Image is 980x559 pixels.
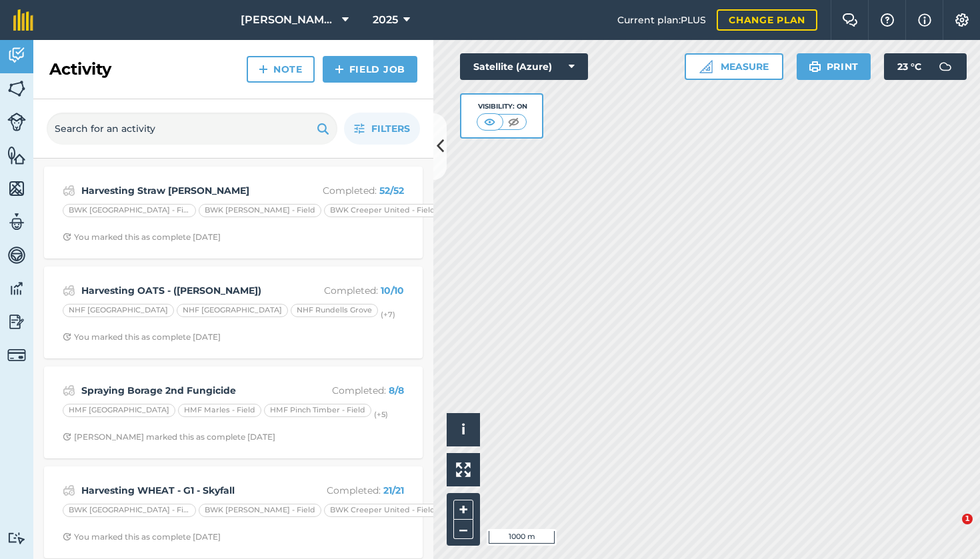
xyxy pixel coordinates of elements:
strong: 21 / 21 [383,484,404,496]
strong: 10 / 10 [381,284,404,296]
p: Completed : [298,183,404,198]
img: Clock with arrow pointing clockwise [63,532,71,541]
strong: Spraying Borage 2nd Fungicide [81,383,293,398]
a: Harvesting Straw [PERSON_NAME]Completed: 52/52BWK [GEOGRAPHIC_DATA] - FieldBWK [PERSON_NAME] - Fi... [52,175,415,251]
img: fieldmargin Logo [13,9,33,31]
p: Completed : [298,483,404,498]
strong: Harvesting Straw [PERSON_NAME] [81,183,293,198]
button: Measure [685,53,783,80]
img: Four arrows, one pointing top left, one top right, one bottom right and the last bottom left [456,462,471,477]
img: svg+xml;base64,PHN2ZyB4bWxucz0iaHR0cDovL3d3dy53My5vcmcvMjAwMC9zdmciIHdpZHRoPSI1MCIgaGVpZ2h0PSI0MC... [505,115,522,129]
div: BWK Creeper United - Field [324,204,441,217]
img: Clock with arrow pointing clockwise [63,233,71,241]
p: Completed : [298,283,404,298]
button: + [453,500,473,520]
span: 23 ° C [897,53,921,80]
div: BWK [GEOGRAPHIC_DATA] - Field [63,204,196,217]
img: svg+xml;base64,PHN2ZyB4bWxucz0iaHR0cDovL3d3dy53My5vcmcvMjAwMC9zdmciIHdpZHRoPSIxNyIgaGVpZ2h0PSIxNy... [918,12,931,28]
a: Harvesting OATS - ([PERSON_NAME])Completed: 10/10NHF [GEOGRAPHIC_DATA]NHF [GEOGRAPHIC_DATA]NHF Ru... [52,275,415,350]
div: HMF Marles - Field [178,404,261,417]
strong: Harvesting OATS - ([PERSON_NAME]) [81,283,293,298]
div: [PERSON_NAME] marked this as complete [DATE] [63,432,275,442]
img: svg+xml;base64,PD94bWwgdmVyc2lvbj0iMS4wIiBlbmNvZGluZz0idXRmLTgiPz4KPCEtLSBHZW5lcmF0b3I6IEFkb2JlIE... [63,183,75,199]
img: svg+xml;base64,PD94bWwgdmVyc2lvbj0iMS4wIiBlbmNvZGluZz0idXRmLTgiPz4KPCEtLSBHZW5lcmF0b3I6IEFkb2JlIE... [7,346,26,364]
a: Harvesting WHEAT - G1 - SkyfallCompleted: 21/21BWK [GEOGRAPHIC_DATA] - FieldBWK [PERSON_NAME] - F... [52,474,415,550]
div: Visibility: On [477,101,527,112]
strong: Harvesting WHEAT - G1 - Skyfall [81,483,293,498]
button: Satellite (Azure) [460,53,588,80]
small: (+ 5 ) [374,410,388,419]
img: svg+xml;base64,PD94bWwgdmVyc2lvbj0iMS4wIiBlbmNvZGluZz0idXRmLTgiPz4KPCEtLSBHZW5lcmF0b3I6IEFkb2JlIE... [63,282,75,298]
div: NHF [GEOGRAPHIC_DATA] [63,304,174,317]
img: svg+xml;base64,PHN2ZyB4bWxucz0iaHR0cDovL3d3dy53My5vcmcvMjAwMC9zdmciIHdpZHRoPSIxNCIgaGVpZ2h0PSIyNC... [259,61,268,77]
img: svg+xml;base64,PHN2ZyB4bWxucz0iaHR0cDovL3d3dy53My5vcmcvMjAwMC9zdmciIHdpZHRoPSIxNCIgaGVpZ2h0PSIyNC... [335,61,344,77]
img: Clock with arrow pointing clockwise [63,432,71,441]
img: svg+xml;base64,PD94bWwgdmVyc2lvbj0iMS4wIiBlbmNvZGluZz0idXRmLTgiPz4KPCEtLSBHZW5lcmF0b3I6IEFkb2JlIE... [7,113,26,131]
button: Print [797,53,871,80]
img: svg+xml;base64,PHN2ZyB4bWxucz0iaHR0cDovL3d3dy53My5vcmcvMjAwMC9zdmciIHdpZHRoPSI1MCIgaGVpZ2h0PSI0MC... [481,115,498,129]
span: 1 [962,514,973,524]
img: A question mark icon [879,13,895,27]
img: svg+xml;base64,PD94bWwgdmVyc2lvbj0iMS4wIiBlbmNvZGluZz0idXRmLTgiPz4KPCEtLSBHZW5lcmF0b3I6IEFkb2JlIE... [932,53,959,80]
small: (+ 7 ) [381,310,395,319]
a: Field Job [323,56,417,83]
img: svg+xml;base64,PD94bWwgdmVyc2lvbj0iMS4wIiBlbmNvZGluZz0idXRmLTgiPz4KPCEtLSBHZW5lcmF0b3I6IEFkb2JlIE... [63,382,75,398]
input: Search for an activity [47,113,337,145]
strong: 52 / 52 [379,185,404,197]
img: svg+xml;base64,PHN2ZyB4bWxucz0iaHR0cDovL3d3dy53My5vcmcvMjAwMC9zdmciIHdpZHRoPSI1NiIgaGVpZ2h0PSI2MC... [7,145,26,165]
img: svg+xml;base64,PD94bWwgdmVyc2lvbj0iMS4wIiBlbmNvZGluZz0idXRmLTgiPz4KPCEtLSBHZW5lcmF0b3I6IEFkb2JlIE... [7,532,26,544]
img: svg+xml;base64,PHN2ZyB4bWxucz0iaHR0cDovL3d3dy53My5vcmcvMjAwMC9zdmciIHdpZHRoPSIxOSIgaGVpZ2h0PSIyNC... [317,121,329,137]
button: 23 °C [884,53,967,80]
img: svg+xml;base64,PD94bWwgdmVyc2lvbj0iMS4wIiBlbmNvZGluZz0idXRmLTgiPz4KPCEtLSBHZW5lcmF0b3I6IEFkb2JlIE... [7,279,26,298]
p: Completed : [298,383,404,398]
img: svg+xml;base64,PD94bWwgdmVyc2lvbj0iMS4wIiBlbmNvZGluZz0idXRmLTgiPz4KPCEtLSBHZW5lcmF0b3I6IEFkb2JlIE... [7,245,26,265]
iframe: Intercom live chat [935,514,967,546]
a: Note [247,56,315,83]
button: i [447,413,480,446]
div: BWK [PERSON_NAME] - Field [199,504,321,517]
img: svg+xml;base64,PD94bWwgdmVyc2lvbj0iMS4wIiBlbmNvZGluZz0idXRmLTgiPz4KPCEtLSBHZW5lcmF0b3I6IEFkb2JlIE... [7,312,26,332]
div: You marked this as complete [DATE] [63,532,221,542]
strong: 8 / 8 [389,384,404,396]
div: You marked this as complete [DATE] [63,232,221,243]
button: Filters [344,113,420,145]
span: Current plan : PLUS [617,13,706,27]
div: BWK [PERSON_NAME] - Field [199,204,321,217]
button: – [453,520,473,539]
img: svg+xml;base64,PD94bWwgdmVyc2lvbj0iMS4wIiBlbmNvZGluZz0idXRmLTgiPz4KPCEtLSBHZW5lcmF0b3I6IEFkb2JlIE... [63,482,75,498]
div: You marked this as complete [DATE] [63,332,221,342]
img: svg+xml;base64,PD94bWwgdmVyc2lvbj0iMS4wIiBlbmNvZGluZz0idXRmLTgiPz4KPCEtLSBHZW5lcmF0b3I6IEFkb2JlIE... [7,45,26,65]
div: HMF [GEOGRAPHIC_DATA] [63,404,175,417]
a: Spraying Borage 2nd FungicideCompleted: 8/8HMF [GEOGRAPHIC_DATA]HMF Marles - FieldHMF Pinch Timbe... [52,374,415,450]
img: Two speech bubbles overlapping with the left bubble in the forefront [842,13,858,27]
img: svg+xml;base64,PHN2ZyB4bWxucz0iaHR0cDovL3d3dy53My5vcmcvMjAwMC9zdmciIHdpZHRoPSIxOSIgaGVpZ2h0PSIyNC... [809,59,821,75]
img: A cog icon [954,13,970,27]
div: BWK [GEOGRAPHIC_DATA] - Field [63,504,196,517]
span: [PERSON_NAME] Hayleys Partnership [241,12,337,28]
span: i [461,421,465,438]
div: NHF [GEOGRAPHIC_DATA] [177,304,288,317]
img: svg+xml;base64,PHN2ZyB4bWxucz0iaHR0cDovL3d3dy53My5vcmcvMjAwMC9zdmciIHdpZHRoPSI1NiIgaGVpZ2h0PSI2MC... [7,179,26,199]
img: svg+xml;base64,PD94bWwgdmVyc2lvbj0iMS4wIiBlbmNvZGluZz0idXRmLTgiPz4KPCEtLSBHZW5lcmF0b3I6IEFkb2JlIE... [7,212,26,232]
img: svg+xml;base64,PHN2ZyB4bWxucz0iaHR0cDovL3d3dy53My5vcmcvMjAwMC9zdmciIHdpZHRoPSI1NiIgaGVpZ2h0PSI2MC... [7,79,26,99]
img: Ruler icon [699,60,713,73]
span: Filters [371,121,410,136]
a: Change plan [717,9,817,31]
span: 2025 [373,12,398,28]
div: HMF Pinch Timber - Field [264,404,371,417]
div: NHF Rundells Grove [291,304,378,317]
div: BWK Creeper United - Field [324,504,441,517]
h2: Activity [49,59,111,80]
img: Clock with arrow pointing clockwise [63,332,71,341]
